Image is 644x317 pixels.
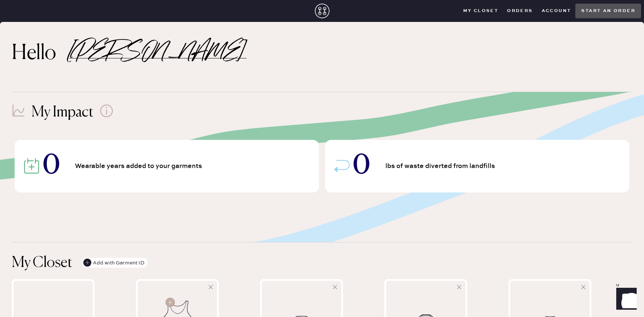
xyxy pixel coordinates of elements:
[43,153,60,179] span: 0
[580,283,587,291] svg: Hide pattern
[503,5,537,16] button: Orders
[69,49,247,58] h2: [PERSON_NAME]
[609,284,641,316] iframe: Front Chat
[12,254,72,272] h1: My Closet
[83,258,145,268] div: Add with Garment ID
[385,163,498,169] span: lbs of waste diverted from landfills
[459,5,503,16] button: My Closet
[575,4,641,18] button: Start an order
[331,283,339,291] svg: Hide pattern
[12,45,69,62] h2: Hello
[353,153,370,179] span: 0
[75,163,205,169] span: Wearable years added to your garments
[31,104,94,121] h1: My Impact
[456,283,463,291] svg: Hide pattern
[82,258,148,268] button: Add with Garment ID
[537,5,576,16] button: Account
[207,283,214,291] svg: Hide pattern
